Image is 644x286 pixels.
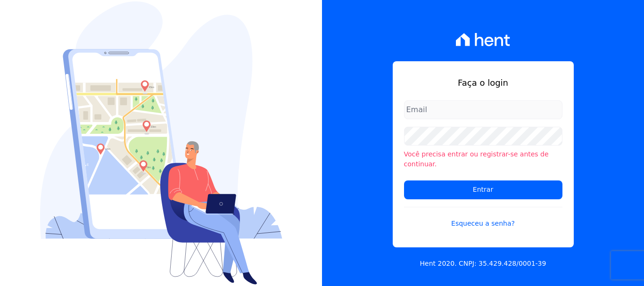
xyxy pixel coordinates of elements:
[404,207,562,229] a: Esqueceu a senha?
[404,180,562,199] input: Entrar
[420,259,546,269] p: Hent 2020. CNPJ: 35.429.428/0001-39
[404,76,562,89] h1: Faça o login
[404,149,562,169] li: Você precisa entrar ou registrar-se antes de continuar.
[40,1,282,285] img: Login
[404,100,562,119] input: Email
